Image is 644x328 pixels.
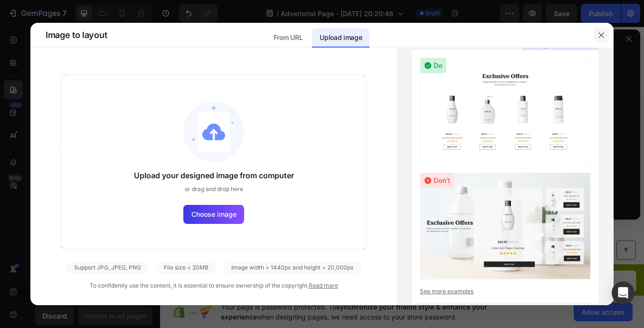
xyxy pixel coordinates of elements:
[191,209,237,219] span: Choose image
[10,298,284,308] p: Order by July. 4th for Guaranteed Discounts.
[48,156,262,245] p: Take your toasting mastery to new heights with the precise digital browning control feature. This...
[61,281,367,290] div: To confidently use the content, it is essential to ensure ownership of the copyright.
[292,98,521,279] img: gempages_581670613014283112-96e66085-70b8-48c0-a02d-8bfbb39d8e88.webp
[224,261,361,274] div: Image width > 1440px and height < 20,000px
[309,282,338,289] a: Read more
[420,287,591,296] a: See more examples
[274,32,303,43] p: From URL
[466,298,516,308] p: GET 50% OFF
[320,32,362,43] p: Upload image
[156,261,216,274] div: File size < 20MB
[134,170,294,181] span: Upload your designed image from computer
[66,261,149,274] div: Support JPG, JPEG, PNG
[612,281,635,304] div: Open Intercom Messenger
[185,185,243,193] span: or drag and drop here
[422,290,560,315] a: GET 50% OFF
[48,130,263,148] h2: 2. Precise Browning Control
[46,29,107,41] span: Image to layout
